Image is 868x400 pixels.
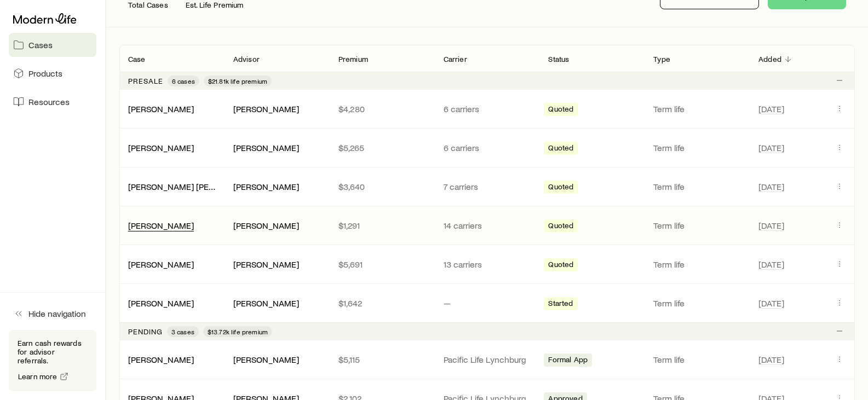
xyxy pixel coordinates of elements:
[9,90,96,114] a: Resources
[9,33,96,57] a: Cases
[338,142,426,153] p: $5,265
[208,77,267,85] span: $21.81k life premium
[758,103,784,114] span: [DATE]
[128,354,194,364] a: [PERSON_NAME]
[128,142,194,153] a: [PERSON_NAME]
[548,105,573,116] span: Quoted
[128,327,163,336] p: Pending
[128,181,216,193] div: [PERSON_NAME] [PERSON_NAME]
[653,55,670,63] p: Type
[444,142,531,153] p: 6 carriers
[548,221,573,233] span: Quoted
[233,354,299,366] div: [PERSON_NAME]
[338,259,426,270] p: $5,691
[28,68,62,79] span: Products
[233,103,299,115] div: [PERSON_NAME]
[444,55,467,63] p: Carrier
[186,1,244,9] p: Est. Life Premium
[128,103,194,114] a: [PERSON_NAME]
[18,339,88,365] p: Earn cash rewards for advisor referrals.
[444,298,531,309] p: —
[653,298,741,309] p: Term life
[758,181,784,192] span: [DATE]
[548,182,573,194] span: Quoted
[128,220,194,230] a: [PERSON_NAME]
[653,142,741,153] p: Term life
[128,220,194,231] div: [PERSON_NAME]
[548,299,573,310] span: Started
[9,61,96,85] a: Products
[128,77,163,85] p: Presale
[444,181,531,192] p: 7 carriers
[233,220,299,231] div: [PERSON_NAME]
[233,142,299,154] div: [PERSON_NAME]
[128,142,194,154] div: [PERSON_NAME]
[28,308,86,319] span: Hide navigation
[9,330,96,391] div: Earn cash rewards for advisor referrals.Learn more
[172,77,195,85] span: 6 cases
[444,259,531,270] p: 13 carriers
[653,354,741,365] p: Term life
[548,143,573,155] span: Quoted
[444,103,531,114] p: 6 carriers
[128,298,194,309] div: [PERSON_NAME]
[128,259,194,269] a: [PERSON_NAME]
[128,354,194,366] div: [PERSON_NAME]
[233,298,299,309] div: [PERSON_NAME]
[233,259,299,270] div: [PERSON_NAME]
[653,181,741,192] p: Term life
[128,103,194,115] div: [PERSON_NAME]
[338,220,426,231] p: $1,291
[338,55,368,63] p: Premium
[9,302,96,326] button: Hide navigation
[444,220,531,231] p: 14 carriers
[171,327,194,336] span: 3 cases
[128,298,194,308] a: [PERSON_NAME]
[338,181,426,192] p: $3,640
[758,354,784,365] span: [DATE]
[128,181,262,192] a: [PERSON_NAME] [PERSON_NAME]
[233,55,260,63] p: Advisor
[548,55,569,63] p: Status
[28,39,53,50] span: Cases
[758,55,781,63] p: Added
[758,298,784,309] span: [DATE]
[208,327,268,336] span: $13.72k life premium
[338,298,426,309] p: $1,642
[338,354,426,365] p: $5,115
[18,373,58,380] span: Learn more
[653,259,741,270] p: Term life
[338,103,426,114] p: $4,280
[758,142,784,153] span: [DATE]
[128,259,194,270] div: [PERSON_NAME]
[758,220,784,231] span: [DATE]
[444,354,531,365] p: Pacific Life Lynchburg
[128,1,168,9] p: Total Cases
[653,103,741,114] p: Term life
[28,96,70,107] span: Resources
[233,181,299,193] div: [PERSON_NAME]
[548,260,573,271] span: Quoted
[758,259,784,270] span: [DATE]
[548,355,588,367] span: Formal App
[128,55,146,63] p: Case
[653,220,741,231] p: Term life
